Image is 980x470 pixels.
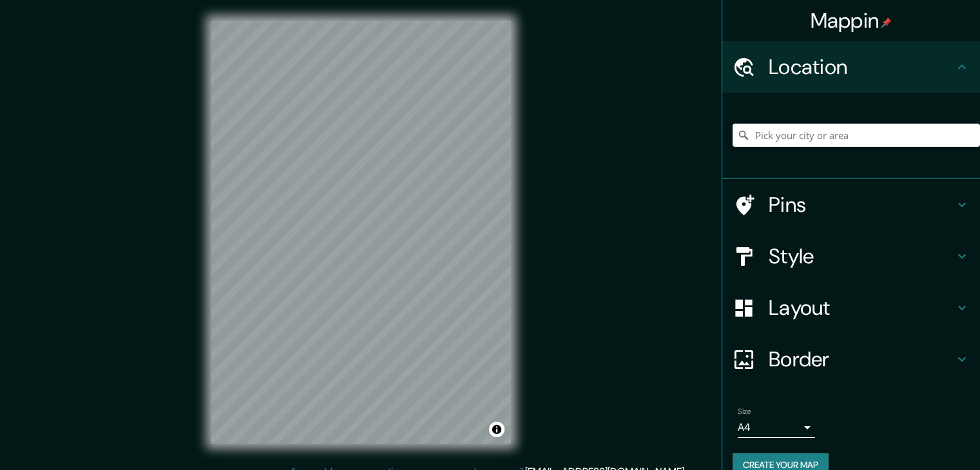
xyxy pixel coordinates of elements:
h4: Location [769,54,954,80]
div: Location [722,41,980,93]
h4: Mappin [811,8,892,33]
div: A4 [738,417,815,438]
div: Style [722,230,980,282]
h4: Style [769,243,954,269]
h4: Pins [769,192,954,218]
h4: Border [769,346,954,372]
button: Toggle attribution [489,422,504,437]
h4: Layout [769,295,954,321]
iframe: Help widget launcher [865,420,966,456]
label: Size [738,406,751,417]
div: Layout [722,282,980,334]
div: Border [722,334,980,385]
canvas: Map [211,21,511,444]
div: Pins [722,179,980,230]
input: Pick your city or area [733,124,980,147]
img: pin-icon.png [881,17,892,28]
